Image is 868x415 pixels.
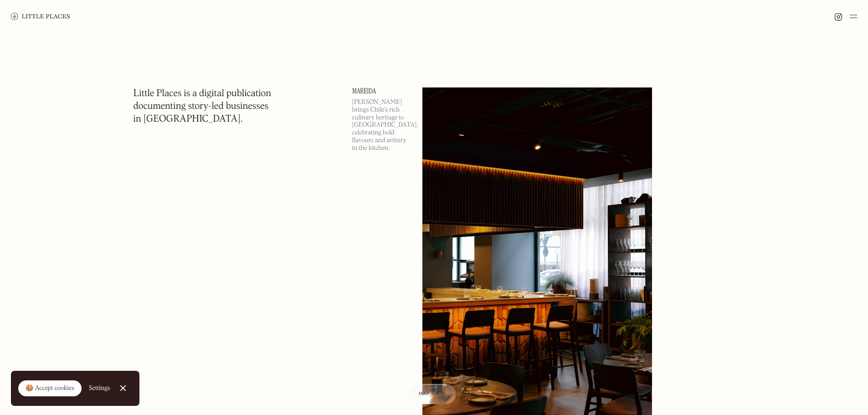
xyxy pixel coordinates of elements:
[89,378,110,399] a: Settings
[114,379,132,397] a: Close Cookie Popup
[419,391,445,396] span: Map view
[26,384,74,393] div: 🍪 Accept cookies
[123,388,123,389] div: Close Cookie Popup
[18,380,82,397] a: 🍪 Accept cookies
[352,98,411,152] p: [PERSON_NAME] brings Chile’s rich culinary heritage to [GEOGRAPHIC_DATA], celebrating bold flavou...
[352,87,411,95] a: Mareida
[89,385,110,391] div: Settings
[134,87,272,126] h1: Little Places is a digital publication documenting story-led businesses in [GEOGRAPHIC_DATA].
[408,384,456,404] a: Map view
